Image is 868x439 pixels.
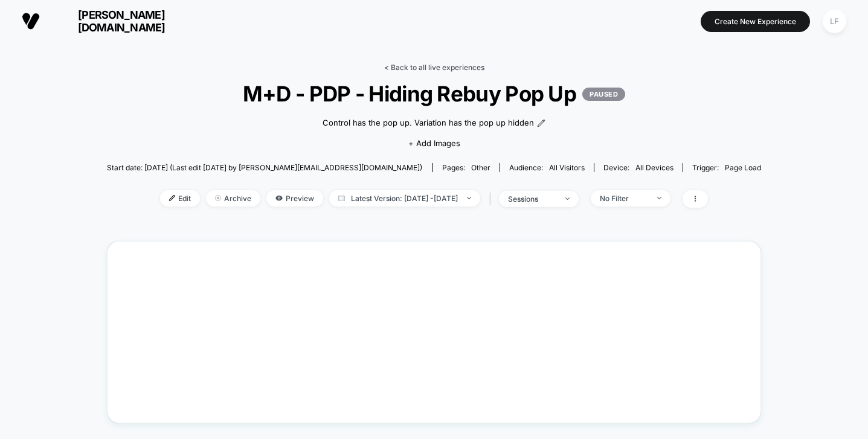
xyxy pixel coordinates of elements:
div: No Filter [600,194,648,203]
img: end [467,197,471,199]
span: M+D - PDP - Hiding Rebuy Pop Up [140,81,728,106]
button: LF [819,9,850,34]
button: Create New Experience [701,11,810,32]
span: Latest Version: [DATE] - [DATE] [329,190,480,207]
span: other [471,163,490,172]
p: PAUSED [582,88,625,101]
span: Page Load [725,163,761,172]
div: Trigger: [692,163,761,172]
span: + Add Images [408,138,460,148]
span: Device: [594,163,683,172]
img: calendar [338,195,345,201]
div: sessions [508,194,556,203]
span: all devices [635,163,674,172]
img: Visually logo [22,12,40,30]
span: All Visitors [549,163,585,172]
img: end [215,195,221,201]
span: Archive [206,190,260,207]
div: Audience: [509,163,585,172]
a: < Back to all live experiences [384,63,484,72]
div: Pages: [442,163,490,172]
img: end [657,197,661,199]
span: | [486,190,499,208]
div: LF [823,10,846,33]
span: Control has the pop up. Variation has the pop up hidden [323,117,534,129]
span: [PERSON_NAME][DOMAIN_NAME] [49,8,194,34]
span: Edit [160,190,200,207]
span: Preview [266,190,323,207]
img: end [565,197,570,200]
button: [PERSON_NAME][DOMAIN_NAME] [18,8,198,34]
img: edit [169,195,175,201]
span: Start date: [DATE] (Last edit [DATE] by [PERSON_NAME][EMAIL_ADDRESS][DOMAIN_NAME]) [107,163,422,172]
